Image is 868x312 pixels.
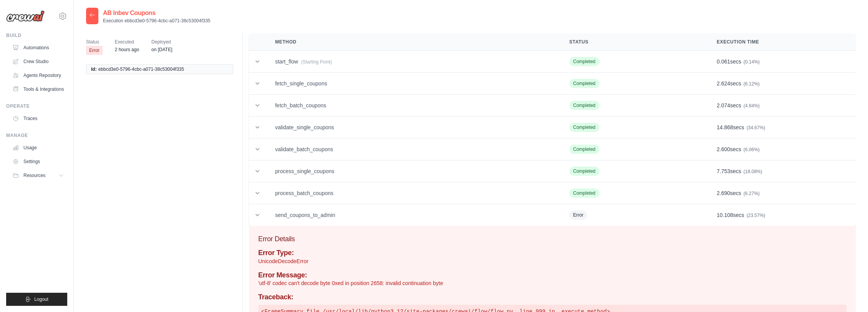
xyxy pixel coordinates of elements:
[717,102,730,108] span: 2.074
[266,117,560,138] td: validate_single_coupons
[707,182,856,204] td: secs
[569,189,599,198] span: Completed
[258,271,846,280] h4: Error Message:
[707,117,856,138] td: secs
[569,57,599,66] span: Completed
[115,47,139,52] time: October 7, 2025 at 13:15 GMT-3
[258,249,846,257] h4: Error Type:
[9,169,67,182] button: Resources
[707,33,856,51] th: Execution Time
[6,32,67,38] div: Build
[707,204,856,226] td: secs
[717,190,730,196] span: 2.690
[707,138,856,160] td: secs
[258,279,846,287] p: 'utf-8' codec can't decode byte 0xed in position 2658: invalid continuation byte
[569,123,599,132] span: Completed
[6,103,67,109] div: Operate
[569,167,599,176] span: Completed
[569,79,599,88] span: Completed
[6,132,67,138] div: Manage
[258,257,846,265] p: UnicodeDecodeError
[86,46,103,55] span: Error
[6,293,67,306] button: Logout
[9,83,67,95] a: Tools & Integrations
[151,47,172,52] time: September 24, 2025 at 14:31 GMT-3
[9,112,67,125] a: Traces
[744,59,760,65] span: (0.14%)
[717,168,730,174] span: 7.753
[569,210,588,220] span: Error
[9,155,67,168] a: Settings
[23,172,45,179] span: Resources
[744,81,760,87] span: (6.12%)
[266,182,560,204] td: process_batch_coupons
[744,169,762,174] span: (18.08%)
[717,58,730,65] span: 0.061
[707,95,856,117] td: secs
[258,234,846,244] h3: Error Details
[266,33,560,51] th: Method
[830,275,868,312] div: Widget de chat
[266,138,560,160] td: validate_batch_coupons
[266,73,560,95] td: fetch_single_coupons
[707,160,856,182] td: secs
[34,296,48,302] span: Logout
[744,191,760,196] span: (6.27%)
[258,293,846,302] h4: Traceback:
[266,204,560,226] td: send_coupons_to_admin
[569,145,599,154] span: Completed
[707,51,856,73] td: secs
[266,51,560,73] td: start_flow
[744,103,760,108] span: (4.84%)
[115,38,139,46] span: Executed
[717,146,730,152] span: 2.600
[744,147,760,152] span: (6.06%)
[103,18,211,24] p: Execution ebbcd3e0-5796-4cbc-a071-38c53004f335
[717,80,730,87] span: 2.624
[151,38,172,46] span: Deployed
[301,59,332,65] span: (Starting Point)
[560,33,708,51] th: Status
[707,73,856,95] td: secs
[9,69,67,82] a: Agents Repository
[91,66,97,72] span: Id:
[9,42,67,54] a: Automations
[6,10,45,22] img: Logo
[717,124,733,130] span: 14.868
[747,213,765,218] span: (23.57%)
[9,142,67,154] a: Usage
[569,101,599,110] span: Completed
[86,38,103,46] span: Status
[103,8,211,18] h2: AB Inbev Coupons
[717,212,733,218] span: 10.108
[266,160,560,182] td: process_single_coupons
[9,55,67,68] a: Crew Studio
[747,125,765,130] span: (34.67%)
[266,95,560,117] td: fetch_batch_coupons
[98,66,184,72] span: ebbcd3e0-5796-4cbc-a071-38c53004f335
[830,275,868,312] iframe: Chat Widget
